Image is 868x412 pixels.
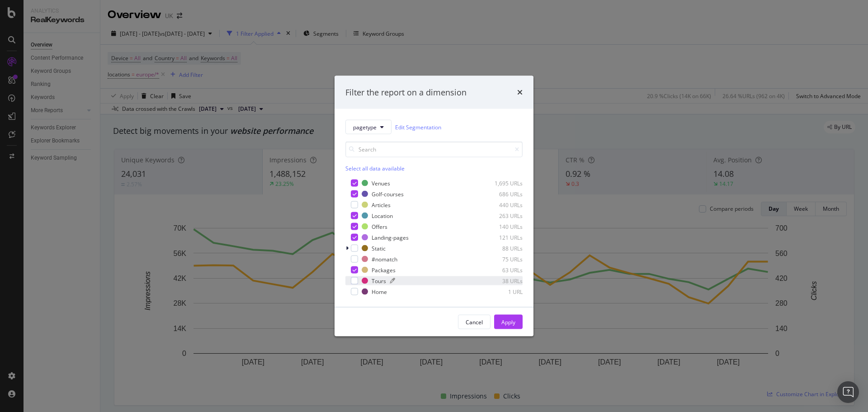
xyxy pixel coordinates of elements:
[372,201,391,208] div: Articles
[372,277,386,284] div: Tours
[372,190,404,198] div: Golf-courses
[478,255,523,263] div: 75 URLs
[478,212,523,219] div: 263 URLs
[353,123,377,131] span: pagetype
[837,381,859,403] div: Open Intercom Messenger
[494,315,523,329] button: Apply
[478,266,523,274] div: 63 URLs
[335,76,533,336] div: modal
[517,86,523,98] div: times
[345,86,467,98] div: Filter the report on a dimension
[372,233,409,241] div: Landing-pages
[372,266,396,274] div: Packages
[372,179,390,187] div: Venues
[478,190,523,198] div: 686 URLs
[372,255,397,263] div: #nomatch
[372,212,393,219] div: Location
[395,122,441,132] a: Edit Segmentation
[372,288,387,295] div: Home
[478,233,523,241] div: 121 URLs
[501,318,515,326] div: Apply
[478,201,523,208] div: 440 URLs
[478,288,523,295] div: 1 URL
[478,179,523,187] div: 1,695 URLs
[478,277,523,284] div: 38 URLs
[345,165,523,172] div: Select all data available
[478,244,523,252] div: 88 URLs
[345,142,523,157] input: Search
[478,223,523,230] div: 140 URLs
[466,318,483,326] div: Cancel
[372,244,386,252] div: Static
[458,315,491,329] button: Cancel
[372,223,387,230] div: Offers
[345,120,392,134] button: pagetype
